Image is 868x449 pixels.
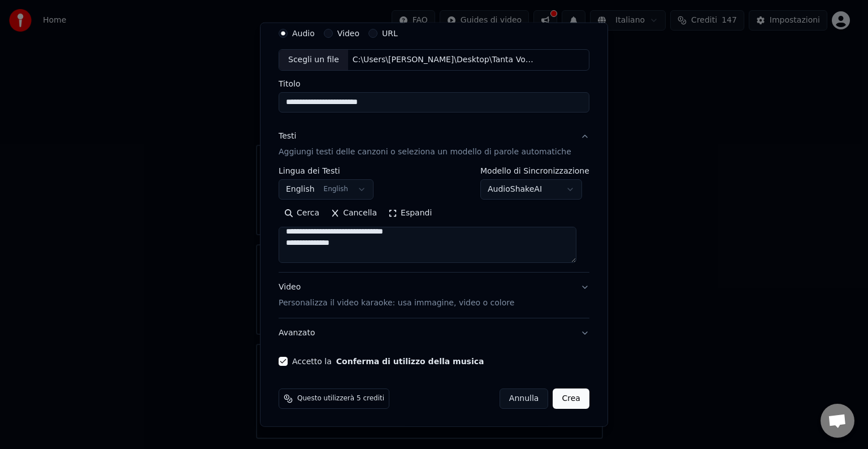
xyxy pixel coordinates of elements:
[279,282,514,309] div: Video
[279,273,589,318] button: VideoPersonalizza il video karaoke: usa immagine, video o colore
[297,394,384,403] span: Questo utilizzerà 5 crediti
[279,167,374,175] label: Lingua dei Testi
[279,146,571,158] p: Aggiungi testi delle canzoni o seleziona un modello di parole automatiche
[279,122,589,167] button: TestiAggiungi testi delle canzoni o seleziona un modello di parole automatiche
[500,388,549,409] button: Annulla
[383,204,437,222] button: Espandi
[325,204,383,222] button: Cancella
[382,29,398,37] label: URL
[279,318,589,348] button: Avanzato
[279,297,514,309] p: Personalizza il video karaoke: usa immagine, video o colore
[553,388,589,409] button: Crea
[279,131,296,142] div: Testi
[279,167,589,272] div: TestiAggiungi testi delle canzoni o seleziona un modello di parole automatiche
[292,357,484,365] label: Accetto la
[292,29,315,37] label: Audio
[337,29,359,37] label: Video
[336,357,484,365] button: Accetto la
[480,167,589,175] label: Modello di Sincronizzazione
[279,204,325,222] button: Cerca
[279,50,348,70] div: Scegli un file
[279,80,589,88] label: Titolo
[348,54,540,66] div: C:\Users\[PERSON_NAME]\Desktop\Tanta Voglia Di Lei.[MEDICAL_DATA]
